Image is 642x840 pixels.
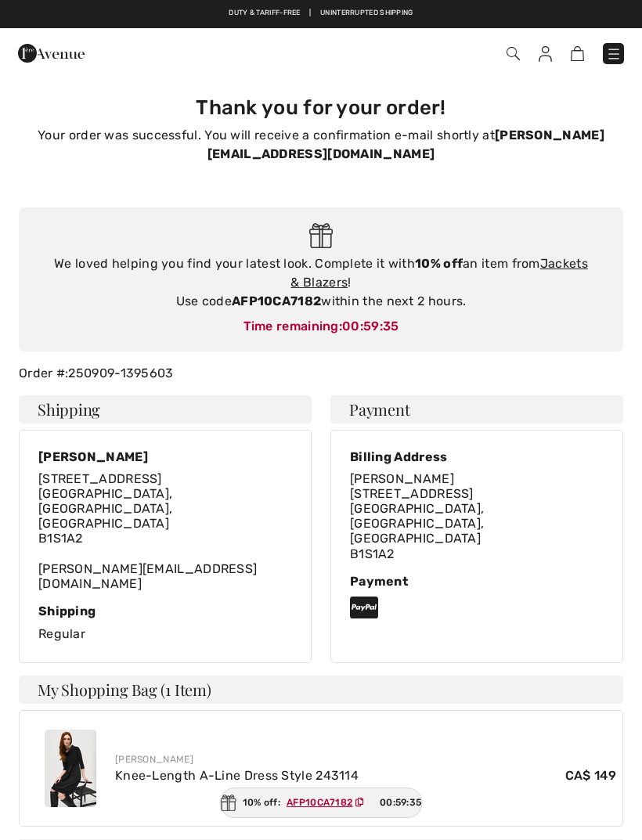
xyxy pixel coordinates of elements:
img: Knee-Length A-Line Dress Style 243114 [45,730,96,807]
span: [PERSON_NAME] [350,471,454,486]
div: Order #: [9,364,633,383]
a: Knee-Length A-Line Dress Style 243114 [115,768,359,783]
img: My Info [539,46,552,62]
img: Gift.svg [309,223,334,249]
span: 00:59:35 [342,319,399,333]
strong: 10% off [415,256,463,271]
div: Billing Address [350,449,604,464]
span: [STREET_ADDRESS] [GEOGRAPHIC_DATA], [GEOGRAPHIC_DATA], [GEOGRAPHIC_DATA] B1S1A2 [38,471,172,546]
div: Payment [350,574,604,589]
img: Search [507,47,520,60]
h4: Shipping [19,395,312,424]
span: 00:59:35 [380,795,421,809]
img: 1ère Avenue [18,38,85,69]
div: [PERSON_NAME] [115,752,616,766]
div: Time remaining: [34,317,608,336]
div: We loved helping you find your latest look. Complete it with an item from ! Use code within the n... [34,254,608,311]
div: 10% off: [220,788,423,818]
a: 250909-1395603 [68,366,173,380]
h3: Thank you for your order! [28,96,614,120]
div: [PERSON_NAME][EMAIL_ADDRESS][DOMAIN_NAME] [38,471,292,592]
div: Regular [38,604,292,644]
div: [PERSON_NAME] [38,449,292,464]
div: Shipping [38,604,292,618]
img: Menu [606,46,622,62]
img: Gift.svg [221,795,236,811]
strong: [PERSON_NAME][EMAIL_ADDRESS][DOMAIN_NAME] [207,128,604,161]
ins: AFP10CA7182 [287,797,352,808]
a: 1ère Avenue [18,45,85,59]
strong: AFP10CA7182 [232,294,321,308]
h4: Payment [330,395,623,424]
p: Your order was successful. You will receive a confirmation e-mail shortly at [28,126,614,164]
h4: My Shopping Bag (1 Item) [19,676,623,704]
img: Shopping Bag [571,46,584,61]
span: [STREET_ADDRESS] [GEOGRAPHIC_DATA], [GEOGRAPHIC_DATA], [GEOGRAPHIC_DATA] B1S1A2 [350,486,484,561]
span: CA$ 149 [565,766,616,785]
